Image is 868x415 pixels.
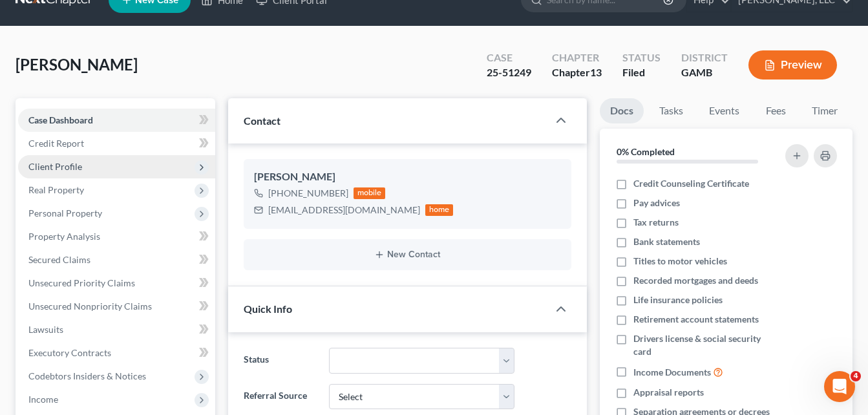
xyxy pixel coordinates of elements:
[622,50,661,65] div: Status
[600,98,644,123] a: Docs
[425,204,454,216] div: home
[851,371,861,381] span: 4
[28,370,146,381] span: Codebtors Insiders & Notices
[28,301,152,312] span: Unsecured Nonpriority Claims
[633,386,704,399] span: Appraisal reports
[28,254,90,265] span: Secured Claims
[824,371,855,402] iframe: Intercom live chat
[28,114,93,125] span: Case Dashboard
[28,161,82,172] span: Client Profile
[633,216,679,229] span: Tax returns
[18,132,215,155] a: Credit Report
[28,231,100,242] span: Property Analysis
[633,366,711,379] span: Income Documents
[237,384,323,410] label: Referral Source
[699,98,750,123] a: Events
[755,98,796,123] a: Fees
[254,250,561,260] button: New Contact
[801,98,848,123] a: Timer
[244,114,281,127] span: Contact
[487,65,531,80] div: 25-51249
[487,50,531,65] div: Case
[633,177,749,190] span: Credit Counseling Certificate
[649,98,693,123] a: Tasks
[244,303,292,315] span: Quick Info
[28,138,84,149] span: Credit Report
[633,235,700,248] span: Bank statements
[633,274,758,287] span: Recorded mortgages and deeds
[617,146,675,157] strong: 0% Completed
[622,65,661,80] div: Filed
[254,169,561,185] div: [PERSON_NAME]
[552,65,602,80] div: Chapter
[28,184,84,195] span: Real Property
[633,293,723,306] span: Life insurance policies
[552,50,602,65] div: Chapter
[237,348,323,374] label: Status
[28,207,102,218] span: Personal Property
[681,50,728,65] div: District
[16,55,138,74] span: [PERSON_NAME]
[18,248,215,271] a: Secured Claims
[633,255,727,268] span: Titles to motor vehicles
[633,332,778,358] span: Drivers license & social security card
[268,204,420,217] div: [EMAIL_ADDRESS][DOMAIN_NAME]
[633,197,680,209] span: Pay advices
[18,318,215,341] a: Lawsuits
[268,187,348,200] div: [PHONE_NUMBER]
[28,394,58,405] span: Income
[748,50,837,80] button: Preview
[28,347,111,358] span: Executory Contracts
[633,313,759,326] span: Retirement account statements
[28,277,135,288] span: Unsecured Priority Claims
[354,187,386,199] div: mobile
[681,65,728,80] div: GAMB
[18,225,215,248] a: Property Analysis
[18,295,215,318] a: Unsecured Nonpriority Claims
[18,271,215,295] a: Unsecured Priority Claims
[590,66,602,78] span: 13
[28,324,63,335] span: Lawsuits
[18,109,215,132] a: Case Dashboard
[18,341,215,365] a: Executory Contracts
